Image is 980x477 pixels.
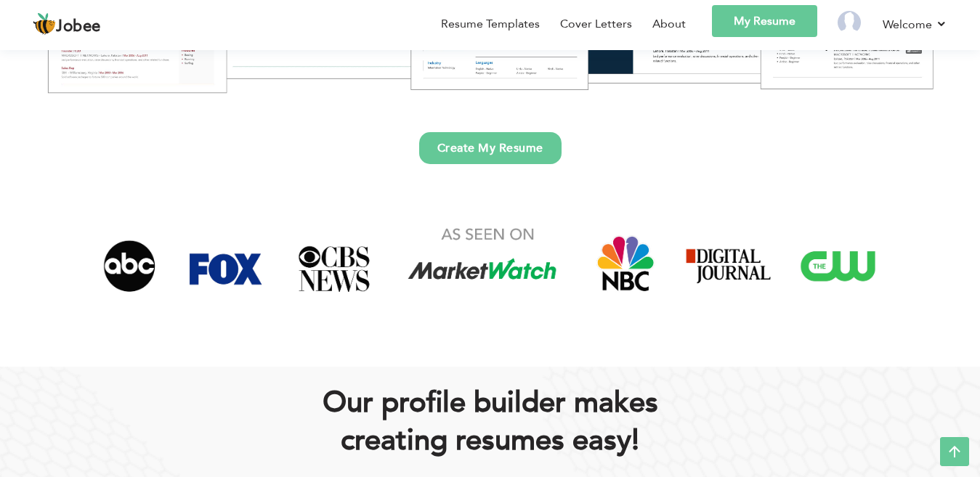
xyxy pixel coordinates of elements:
[56,19,101,35] span: Jobee
[33,12,56,36] img: jobee.io
[712,5,817,37] a: My Resume
[560,15,632,33] a: Cover Letters
[419,132,562,164] a: Create My Resume
[33,12,101,36] a: Jobee
[652,15,686,33] a: About
[441,15,540,33] a: Resume Templates
[838,11,861,34] img: Profile Img
[883,15,947,33] a: Welcome
[98,384,883,460] h2: Our proﬁle builder makes creating resumes easy!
